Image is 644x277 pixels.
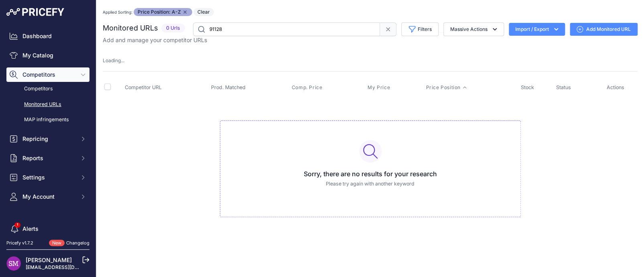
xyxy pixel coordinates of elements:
[6,240,33,246] div: Pricefy v1.7.2
[103,57,124,63] span: Loading
[570,23,638,36] a: Add Monitored URL
[292,84,323,91] span: Comp. Price
[521,84,534,90] span: Stock
[103,36,207,44] p: Add and manage your competitor URLs
[443,22,504,36] button: Massive Actions
[6,8,64,16] img: Pricefy Logo
[227,180,514,188] p: Please try again with another keyword
[6,29,89,43] a: Dashboard
[103,10,132,14] small: Applied Sorting:
[125,84,162,90] span: Competitor URL
[401,22,439,36] button: Filters
[22,193,75,201] span: My Account
[193,22,380,36] input: Search
[49,240,65,246] span: New
[292,84,324,91] button: Comp. Price
[6,29,89,267] nav: Sidebar
[26,257,72,263] a: [PERSON_NAME]
[606,84,624,90] span: Actions
[22,173,75,181] span: Settings
[6,82,89,96] a: Competitors
[103,22,158,34] h2: Monitored URLs
[509,23,565,36] button: Import / Export
[227,169,514,179] h3: Sorry, there are no results for your research
[426,84,460,91] span: Price Position
[6,98,89,112] a: Monitored URLs
[6,170,89,185] button: Settings
[22,135,75,143] span: Repricing
[368,84,390,91] span: My Price
[6,113,89,127] a: MAP infringements
[22,154,75,162] span: Reports
[6,67,89,82] button: Competitors
[6,222,89,236] a: Alerts
[426,84,467,91] button: Price Position
[26,264,110,270] a: [EMAIL_ADDRESS][DOMAIN_NAME]
[6,151,89,165] button: Reports
[211,84,245,90] span: Prod. Matched
[22,71,75,79] span: Competitors
[6,189,89,204] button: My Account
[368,84,392,91] button: My Price
[66,240,89,246] a: Changelog
[121,57,124,63] span: ...
[134,8,192,16] span: Price Position: A-Z
[161,24,185,33] span: 0 Urls
[6,132,89,146] button: Repricing
[6,48,89,63] a: My Catalog
[193,8,214,16] button: Clear
[556,84,571,90] span: Status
